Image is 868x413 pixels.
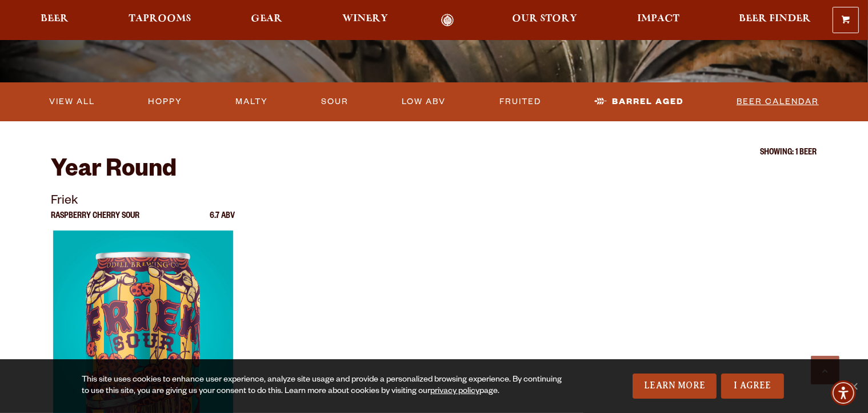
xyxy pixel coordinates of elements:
[731,14,818,27] a: Beer Finder
[51,158,817,185] h2: Year Round
[590,89,688,115] a: Barrel Aged
[335,14,395,27] a: Winery
[495,89,546,115] a: Fruited
[633,374,717,399] a: Learn More
[811,356,839,384] a: Scroll to top
[637,14,679,23] span: Impact
[45,89,99,115] a: View All
[426,14,469,27] a: Odell Home
[121,14,199,27] a: Taprooms
[41,14,69,23] span: Beer
[630,14,687,27] a: Impact
[317,89,353,115] a: Sour
[398,89,451,115] a: Low ABV
[51,192,235,212] p: Friek
[831,380,856,406] div: Accessibility Menu
[251,14,282,23] span: Gear
[732,89,823,115] a: Beer Calendar
[82,375,568,398] div: This site uses cookies to enhance user experience, analyze site usage and provide a personalized ...
[739,14,811,23] span: Beer Finder
[721,374,784,399] a: I Agree
[231,89,273,115] a: Malty
[342,14,388,23] span: Winery
[210,212,235,231] p: 6.7 ABV
[34,14,77,27] a: Beer
[512,14,578,23] span: Our Story
[51,212,140,231] p: Raspberry Cherry Sour
[505,14,585,27] a: Our Story
[243,14,290,27] a: Gear
[143,89,187,115] a: Hoppy
[51,149,817,158] p: Showing: 1 Beer
[129,14,191,23] span: Taprooms
[430,387,479,396] a: privacy policy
